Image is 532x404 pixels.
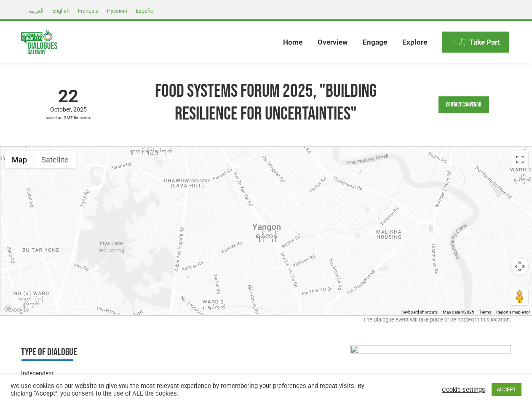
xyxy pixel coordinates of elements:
[3,304,30,315] a: Open this area in Google Maps (opens a new window)
[124,80,408,125] h1: Food Systems Forum 2025, "Building Resilience for Uncertainties"
[469,38,500,47] span: Take Part
[50,106,73,113] span: October
[443,310,474,314] span: Map data ©2025
[511,288,528,305] button: Drag Pegman onto the map to open Street View
[21,30,57,54] img: Food Systems Summit Dialogues
[438,96,489,113] a: Contact Convenor
[103,5,131,16] a: Русский
[283,38,302,47] span: Home
[21,114,116,122] span: based on GMT timezone
[74,5,103,16] a: Français
[52,8,70,14] span: English
[454,36,467,48] img: Menu icon
[5,151,34,168] button: Show street map
[73,106,87,113] span: 2025
[318,38,348,47] span: Overview
[401,309,438,315] button: Keyboard shortcuts
[21,345,177,361] h3: Type of Dialogue
[29,8,44,14] span: العربية
[3,304,30,315] img: Google
[21,316,511,328] div: The Dialogue event will take place or be hosted in this location.
[136,8,155,14] span: Español
[48,5,74,16] a: English
[131,5,159,16] a: Español
[511,151,528,168] button: Toggle fullscreen view
[492,383,521,396] a: ACCEPT
[363,38,387,47] span: Engage
[479,310,491,314] a: Terms (opens in new tab)
[34,151,76,168] button: Show satellite imagery
[24,5,48,16] a: العربية
[442,386,485,393] a: Cookie settings
[21,88,116,105] span: 22
[402,38,427,47] span: Explore
[21,369,177,377] div: Independent
[511,258,528,275] button: Map camera controls
[107,8,127,14] span: Русский
[11,382,368,397] div: We use cookies on our website to give you the most relevant experience by remembering your prefer...
[496,310,530,314] a: Report a map error
[78,8,99,14] span: Français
